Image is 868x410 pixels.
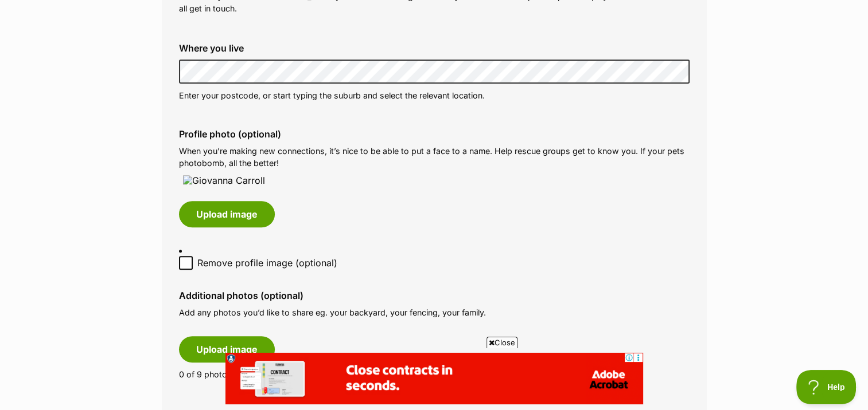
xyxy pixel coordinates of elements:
[183,175,298,186] img: Giovanna Carroll
[179,89,690,101] p: Enter your postcode, or start typing the suburb and select the relevant location.
[796,370,857,404] iframe: Help Scout Beacon - Open
[179,368,690,380] p: 0 of 9 photos uploaded
[179,306,690,318] p: Add any photos you’d like to share eg. your backyard, your fencing, your family.
[179,290,690,301] label: Additional photos (optional)
[225,353,643,404] iframe: Advertisement
[179,336,275,362] button: Upload image
[197,256,337,270] span: Remove profile image (optional)
[486,337,517,348] span: Close
[179,201,275,227] button: Upload image
[179,145,690,169] p: When you’re making new connections, it’s nice to be able to put a face to a name. Help rescue gro...
[179,43,690,53] label: Where you live
[179,129,690,139] label: Profile photo (optional)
